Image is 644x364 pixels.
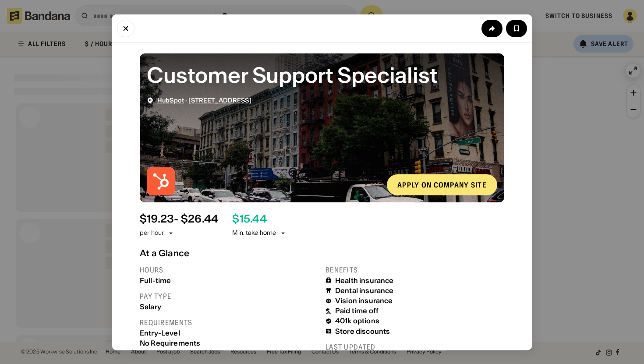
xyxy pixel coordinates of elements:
[140,291,318,300] div: Pay type
[140,329,318,337] div: Entry-Level
[335,317,379,325] div: 401k options
[335,327,390,335] div: Store discounts
[140,229,164,237] div: per hour
[140,276,318,284] div: Full-time
[157,96,251,104] div: ·
[140,212,218,225] div: $ 19.23 - $26.44
[387,174,497,195] a: Apply on company site
[147,167,175,195] img: HubSpot logo
[232,229,287,237] div: Min. take home
[335,276,394,284] div: Health insurance
[140,265,318,274] div: Hours
[157,96,184,104] a: HubSpot
[335,297,393,305] div: Vision insurance
[140,339,318,347] div: No Requirements
[188,96,251,104] a: [STREET_ADDRESS]
[326,342,504,351] div: Last updated
[232,212,266,225] div: $ 15.44
[117,19,134,37] button: Close
[140,247,504,258] div: At a Glance
[147,60,497,89] div: Customer Support Specialist
[140,318,318,327] div: Requirements
[140,302,318,311] div: Salary
[335,307,379,315] div: Paid time off
[335,286,394,294] div: Dental insurance
[397,181,487,188] div: Apply on company site
[326,265,504,274] div: Benefits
